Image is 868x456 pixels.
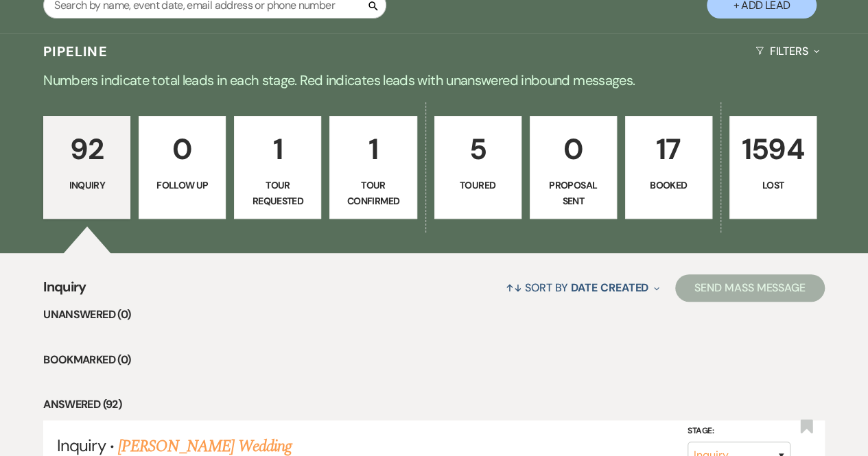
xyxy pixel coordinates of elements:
[539,178,608,208] p: Proposal Sent
[43,351,825,369] li: Bookmarked (0)
[506,280,522,295] span: ↑↓
[43,42,108,61] h3: Pipeline
[139,116,226,219] a: 0Follow Up
[243,126,312,172] p: 1
[443,126,513,172] p: 5
[243,178,312,208] p: Tour Requested
[500,269,665,306] button: Sort By Date Created
[338,178,408,208] p: Tour Confirmed
[443,178,513,193] p: Toured
[57,435,105,456] span: Inquiry
[729,116,817,219] a: 1594Lost
[625,116,712,219] a: 17Booked
[338,126,408,172] p: 1
[738,178,808,193] p: Lost
[148,126,217,172] p: 0
[434,116,521,219] a: 5Toured
[750,33,825,69] button: Filters
[675,274,825,302] button: Send Mass Message
[539,126,608,172] p: 0
[52,126,121,172] p: 92
[148,178,217,193] p: Follow Up
[234,116,321,219] a: 1Tour Requested
[43,306,825,324] li: Unanswered (0)
[571,280,648,295] span: Date Created
[738,126,808,172] p: 1594
[688,424,790,439] label: Stage:
[43,116,130,219] a: 92Inquiry
[329,116,417,219] a: 1Tour Confirmed
[52,178,121,193] p: Inquiry
[43,276,86,306] span: Inquiry
[43,396,825,413] li: Answered (92)
[634,126,703,172] p: 17
[634,178,703,193] p: Booked
[530,116,617,219] a: 0Proposal Sent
